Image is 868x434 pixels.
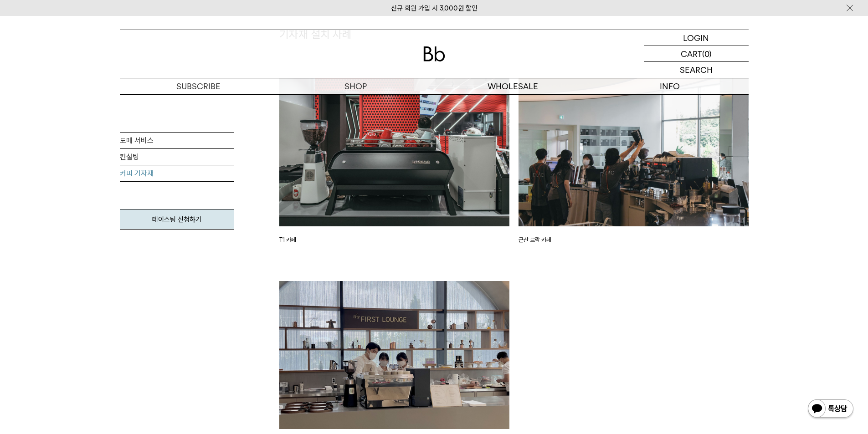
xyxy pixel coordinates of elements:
a: 컨설팅 [120,149,234,165]
a: LOGIN [644,30,749,46]
p: T1 카페 [279,235,509,245]
a: 커피 기자재 [120,165,234,182]
p: LOGIN [683,30,709,46]
p: SEARCH [680,62,713,78]
a: SHOP [277,78,434,94]
a: CART (0) [644,46,749,62]
p: INFO [591,78,749,94]
a: 테이스팅 신청하기 [120,209,234,230]
p: WHOLESALE [434,78,591,94]
img: 카카오톡 채널 1:1 채팅 버튼 [807,398,854,420]
p: CART [681,46,702,61]
p: 군산 르락 카페 [519,235,749,245]
p: (0) [702,46,712,61]
a: 신규 회원 가입 시 3,000원 할인 [391,4,478,12]
a: 도매 서비스 [120,133,234,149]
a: SUBSCRIBE [120,78,277,94]
img: 로고 [423,46,445,61]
